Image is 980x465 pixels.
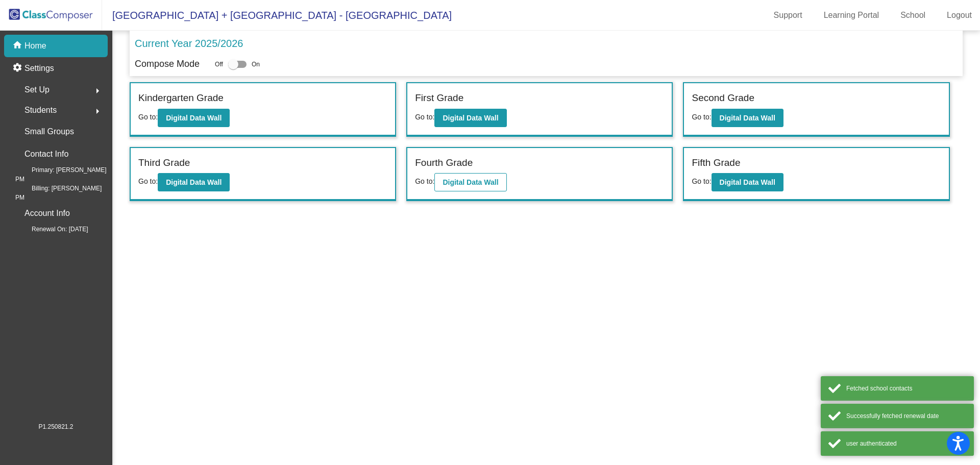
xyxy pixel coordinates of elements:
a: Learning Portal [816,7,888,23]
a: Logout [939,7,980,23]
p: Compose Mode [135,57,200,71]
span: Off [215,60,223,69]
span: Renewal On: [DATE] [15,225,88,234]
p: Current Year 2025/2026 [135,36,243,51]
mat-icon: arrow_right [91,105,104,117]
label: First Grade [415,91,463,106]
div: Successfully fetched renewal date [846,411,966,421]
b: Digital Data Wall [166,178,222,186]
span: Go to: [138,113,158,121]
a: School [892,7,934,23]
a: Support [766,7,811,23]
p: Account Info [24,206,70,221]
p: Settings [24,62,54,75]
label: Fifth Grade [692,156,740,170]
b: Digital Data Wall [443,178,498,186]
button: Digital Data Wall [158,109,230,127]
span: [GEOGRAPHIC_DATA] + [GEOGRAPHIC_DATA] - [GEOGRAPHIC_DATA] [102,7,452,23]
button: Digital Data Wall [158,173,230,191]
span: Go to: [138,177,158,185]
label: Kindergarten Grade [138,91,224,106]
b: Digital Data Wall [720,178,775,186]
span: Go to: [415,113,434,121]
p: Home [24,40,46,52]
button: Digital Data Wall [434,109,506,127]
p: Contact Info [24,147,68,161]
span: Students [24,103,57,117]
mat-icon: home [12,40,24,52]
button: Digital Data Wall [712,109,783,127]
b: Digital Data Wall [443,114,498,122]
label: Second Grade [692,91,754,106]
span: Set Up [24,83,50,97]
span: On [252,60,260,69]
span: Go to: [415,177,434,185]
label: Third Grade [138,156,190,170]
mat-icon: arrow_right [91,85,104,97]
button: Digital Data Wall [712,173,783,191]
label: Fourth Grade [415,156,473,170]
span: Billing: [PERSON_NAME] PM [15,184,108,202]
div: user authenticated [846,439,966,448]
p: Small Groups [24,125,74,139]
div: Fetched school contacts [846,384,966,393]
b: Digital Data Wall [720,114,775,122]
span: Go to: [692,177,711,185]
span: Primary: [PERSON_NAME] PM [15,165,108,184]
mat-icon: settings [12,62,24,75]
span: Go to: [692,113,711,121]
button: Digital Data Wall [434,173,506,191]
b: Digital Data Wall [166,114,222,122]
